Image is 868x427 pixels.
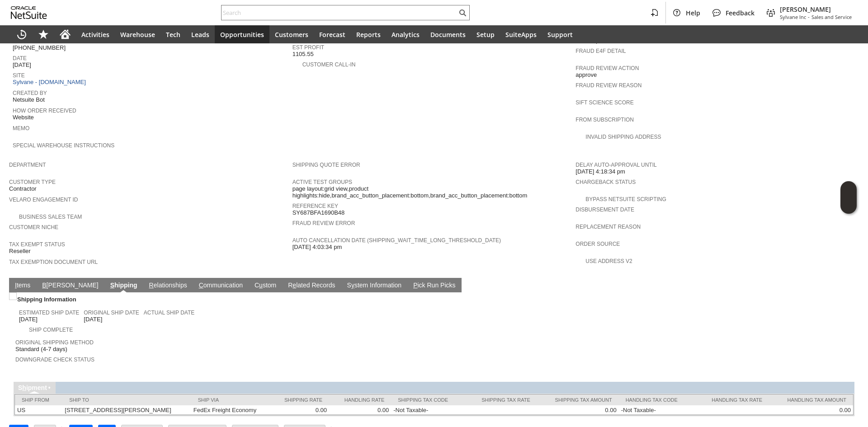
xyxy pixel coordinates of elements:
[54,25,76,43] a: Home
[292,237,501,244] a: Auto Cancellation Date (shipping_wait_time_long_threshold_date)
[110,282,114,289] span: S
[576,48,626,54] a: Fraud E4F Detail
[472,397,530,403] div: Shipping Tax Rate
[457,7,468,18] svg: Search
[252,282,278,290] a: Custom
[576,82,642,89] a: Fraud Review Reason
[9,197,78,203] a: Velaro Engagement ID
[686,9,700,17] span: Help
[619,405,695,415] td: -Not Taxable-
[425,25,471,43] a: Documents
[430,30,466,39] span: Documents
[19,310,79,316] a: Estimated Ship Date
[840,181,857,214] iframe: Click here to launch Oracle Guided Learning Help Panel
[197,282,245,290] a: Communication
[292,203,338,209] a: Reference Key
[329,405,391,415] td: 0.00
[147,282,189,290] a: Relationships
[11,25,33,43] a: Recent Records
[149,282,154,289] span: R
[15,346,67,353] span: Standard (4-7 days)
[13,79,88,85] a: Sylvane - [DOMAIN_NAME]
[292,282,296,289] span: e
[547,30,573,39] span: Support
[9,241,65,248] a: Tax Exempt Status
[505,30,537,39] span: SuiteApps
[13,108,76,114] a: How Order Received
[269,25,314,43] a: Customers
[13,44,66,52] span: [PHONE_NUMBER]
[18,384,47,391] a: Shipment
[576,241,620,247] a: Order Source
[259,282,263,289] span: u
[11,6,47,19] svg: logo
[186,25,215,43] a: Leads
[576,117,634,123] a: From Subscription
[191,30,209,39] span: Leads
[292,162,360,168] a: Shipping Quote Error
[292,179,352,185] a: Active Test Groups
[292,220,355,226] a: Fraud Review Error
[413,282,417,289] span: P
[292,51,314,58] span: 1105.55
[222,7,457,18] input: Search
[576,65,639,71] a: Fraud Review Action
[292,185,571,199] span: page layout:grid view,product highlights:hide,brand_acc_button_placement:bottom,brand_acc_button_...
[84,310,139,316] a: Original Ship Date
[16,29,27,40] svg: Recent Records
[33,25,54,43] div: Shortcuts
[626,397,688,403] div: Handling Tax Code
[29,327,73,333] a: Ship Complete
[386,25,425,43] a: Analytics
[356,30,381,39] span: Reports
[292,209,345,216] span: SY687BFA1690B48
[22,384,26,391] span: h
[276,397,322,403] div: Shipping Rate
[576,179,636,185] a: Chargeback Status
[769,405,853,415] td: 0.00
[15,339,94,346] a: Original Shipping Method
[811,14,852,20] span: Sales and Service
[9,179,56,185] a: Customer Type
[69,397,184,403] div: Ship To
[808,14,810,20] span: -
[286,282,337,290] a: Related Records
[398,397,458,403] div: Shipping Tax Code
[15,294,430,305] div: Shipping Information
[585,258,632,264] a: Use Address V2
[215,25,269,43] a: Opportunities
[40,282,100,290] a: B[PERSON_NAME]
[776,397,846,403] div: Handling Tax Amount
[108,282,140,290] a: Shipping
[9,259,98,265] a: Tax Exemption Document URL
[9,185,37,192] span: Contractor
[544,397,612,403] div: Shipping Tax Amount
[537,405,619,415] td: 0.00
[780,5,852,14] span: [PERSON_NAME]
[843,280,854,291] a: Unrolled view on
[476,30,495,39] span: Setup
[542,25,578,43] a: Support
[576,224,641,230] a: Replacement reason
[702,397,762,403] div: Handling Tax Rate
[15,405,62,415] td: US
[292,244,342,251] span: [DATE] 4:03:34 pm
[191,405,269,415] td: FedEx Freight Economy
[9,224,58,230] a: Customer Niche
[9,162,46,168] a: Department
[198,397,263,403] div: Ship Via
[585,134,661,140] a: Invalid Shipping Address
[9,292,17,300] img: Unchecked
[166,30,180,39] span: Tech
[220,30,264,39] span: Opportunities
[319,30,345,39] span: Forecast
[576,206,634,213] a: Disbursement Date
[13,114,34,121] span: Website
[302,61,356,68] a: Customer Call-in
[576,71,597,79] span: approve
[840,198,857,214] span: Oracle Guided Learning Widget. To move around, please hold and drag
[726,9,755,17] span: Feedback
[15,282,17,289] span: I
[780,14,806,20] span: Sylvane Inc
[351,25,386,43] a: Reports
